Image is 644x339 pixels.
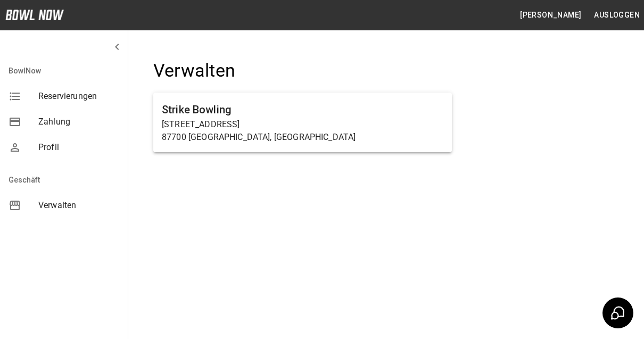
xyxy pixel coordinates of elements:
[590,5,644,25] button: Ausloggen
[38,90,119,103] span: Reservierungen
[162,131,443,144] p: 87700 [GEOGRAPHIC_DATA], [GEOGRAPHIC_DATA]
[162,101,443,118] h6: Strike Bowling
[38,115,119,128] span: Zahlung
[162,118,443,131] p: [STREET_ADDRESS]
[516,5,585,25] button: [PERSON_NAME]
[5,10,64,20] img: logo
[38,141,119,154] span: Profil
[38,199,119,212] span: Verwalten
[153,60,452,82] h4: Verwalten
